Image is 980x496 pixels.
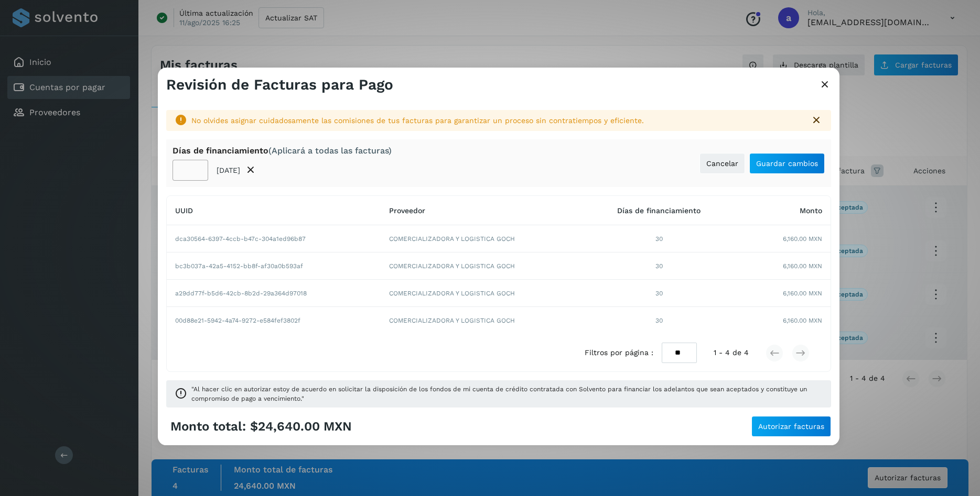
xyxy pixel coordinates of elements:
td: 30 [587,225,731,252]
span: Filtros por página : [585,347,653,358]
span: UUID [175,206,193,215]
span: "Al hacer clic en autorizar estoy de acuerdo en solicitar la disposición de los fondos de mi cuen... [191,384,823,403]
td: COMERCIALIZADORA Y LOGISTICA GOCH [381,280,587,307]
h3: Revisión de Facturas para Pago [166,76,393,94]
span: Monto total: [170,419,246,434]
span: Monto [800,206,822,215]
td: 30 [587,280,731,307]
button: Autorizar facturas [751,416,831,437]
span: Días de financiamiento [617,206,701,215]
span: 1 - 4 de 4 [714,347,749,358]
span: 6,160.00 MXN [783,316,822,325]
td: bc3b037a-42a5-4152-bb8f-af30a0b593af [167,252,381,280]
span: Autorizar facturas [758,423,824,430]
td: dca30564-6397-4ccb-b47c-304a1ed96b87 [167,225,381,252]
td: COMERCIALIZADORA Y LOGISTICA GOCH [381,252,587,280]
td: COMERCIALIZADORA Y LOGISTICA GOCH [381,225,587,252]
span: (Aplicará a todas las facturas) [268,146,392,156]
p: [DATE] [217,166,240,175]
td: 30 [587,307,731,334]
span: Proveedor [389,206,425,215]
span: $24,640.00 MXN [250,419,352,434]
td: a29dd77f-b5d6-42cb-8b2d-29a364d97018 [167,280,381,307]
div: No olvides asignar cuidadosamente las comisiones de tus facturas para garantizar un proceso sin c... [191,115,802,126]
td: 00d88e21-5942-4a74-9272-e584fef3802f [167,307,381,334]
button: Cancelar [699,153,745,174]
span: Cancelar [706,160,738,167]
span: 6,160.00 MXN [783,289,822,298]
td: COMERCIALIZADORA Y LOGISTICA GOCH [381,307,587,334]
button: Guardar cambios [749,153,825,174]
div: Días de financiamiento [173,146,392,156]
span: 6,160.00 MXN [783,261,822,271]
td: 30 [587,252,731,280]
span: Guardar cambios [756,160,818,167]
span: 6,160.00 MXN [783,234,822,244]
